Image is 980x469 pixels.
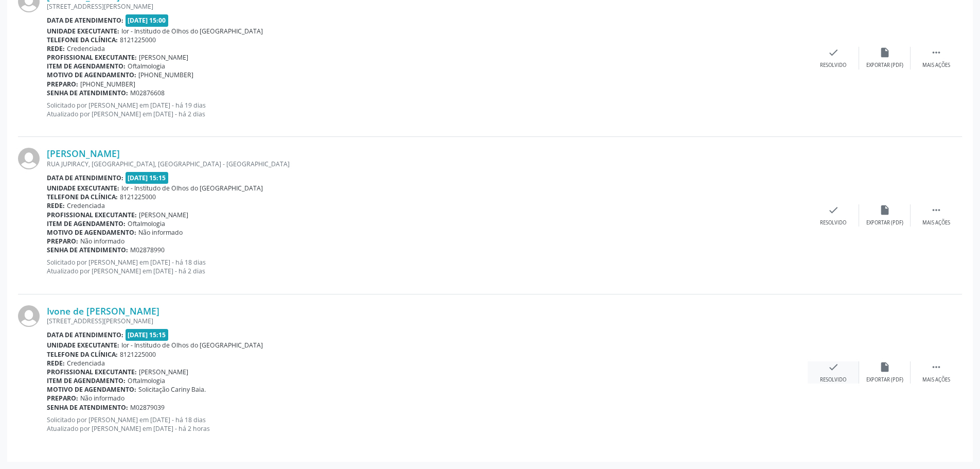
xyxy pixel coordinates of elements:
[47,350,118,359] b: Telefone da clínica:
[47,211,137,219] b: Profissional executante:
[47,237,78,246] b: Preparo:
[47,53,137,62] b: Profissional executante:
[828,47,839,58] i: check
[47,228,136,237] b: Motivo de agendamento:
[47,317,808,325] div: [STREET_ADDRESS][PERSON_NAME]
[866,219,903,227] div: Exportar (PDF)
[128,62,165,71] span: Oftalmologia
[47,89,128,97] b: Senha de atendimento:
[47,394,78,403] b: Preparo:
[130,403,165,412] span: M02879039
[47,341,119,350] b: Unidade executante:
[130,89,165,97] span: M02876608
[80,80,135,89] span: [PHONE_NUMBER]
[879,47,890,58] i: insert_drive_file
[47,193,118,201] b: Telefone da clínica:
[47,160,808,168] div: RUA JUPIRACY, [GEOGRAPHIC_DATA], [GEOGRAPHIC_DATA] - [GEOGRAPHIC_DATA]
[47,2,808,11] div: [STREET_ADDRESS][PERSON_NAME]
[47,44,65,53] b: Rede:
[828,204,839,216] i: check
[120,36,156,44] span: 8121225000
[820,219,846,227] div: Resolvido
[47,246,128,254] b: Senha de atendimento:
[47,258,808,275] p: Solicitado por [PERSON_NAME] em [DATE] - há 18 dias Atualizado por [PERSON_NAME] em [DATE] - há 2...
[130,246,165,254] span: M02878990
[18,148,40,169] img: img
[879,361,890,373] i: insert_drive_file
[80,394,124,403] span: Não informado
[121,27,263,36] span: Ior - Institudo de Olhos do [GEOGRAPHIC_DATA]
[47,219,126,228] b: Item de agendamento:
[138,385,206,394] span: Solicitação Cariny Baia.
[931,47,942,58] i: 
[922,62,950,69] div: Mais ações
[47,184,119,193] b: Unidade executante:
[47,173,123,182] b: Data de atendimento:
[139,211,188,219] span: [PERSON_NAME]
[47,415,808,433] p: Solicitado por [PERSON_NAME] em [DATE] - há 18 dias Atualizado por [PERSON_NAME] em [DATE] - há 2...
[47,403,128,412] b: Senha de atendimento:
[80,237,124,246] span: Não informado
[126,329,169,341] span: [DATE] 15:15
[47,71,136,79] b: Motivo de agendamento:
[931,204,942,216] i: 
[138,71,193,79] span: [PHONE_NUMBER]
[121,184,263,193] span: Ior - Institudo de Olhos do [GEOGRAPHIC_DATA]
[128,376,165,385] span: Oftalmologia
[47,36,118,44] b: Telefone da clínica:
[47,305,159,317] a: Ivone de [PERSON_NAME]
[47,201,65,210] b: Rede:
[121,341,263,350] span: Ior - Institudo de Olhos do [GEOGRAPHIC_DATA]
[67,201,105,210] span: Credenciada
[47,62,126,71] b: Item de agendamento:
[139,53,188,62] span: [PERSON_NAME]
[820,376,846,384] div: Resolvido
[922,219,950,227] div: Mais ações
[47,359,65,368] b: Rede:
[866,62,903,69] div: Exportar (PDF)
[47,376,126,385] b: Item de agendamento:
[47,385,136,394] b: Motivo de agendamento:
[47,331,123,339] b: Data de atendimento:
[931,361,942,373] i: 
[47,368,137,376] b: Profissional executante:
[120,350,156,359] span: 8121225000
[67,44,105,53] span: Credenciada
[120,193,156,201] span: 8121225000
[922,376,950,384] div: Mais ações
[866,376,903,384] div: Exportar (PDF)
[67,359,105,368] span: Credenciada
[47,148,120,159] a: [PERSON_NAME]
[126,14,169,26] span: [DATE] 15:00
[47,101,808,118] p: Solicitado por [PERSON_NAME] em [DATE] - há 19 dias Atualizado por [PERSON_NAME] em [DATE] - há 2...
[820,62,846,69] div: Resolvido
[139,368,188,376] span: [PERSON_NAME]
[47,16,123,25] b: Data de atendimento:
[47,27,119,36] b: Unidade executante:
[18,305,40,327] img: img
[47,80,78,89] b: Preparo:
[126,172,169,184] span: [DATE] 15:15
[138,228,183,237] span: Não informado
[128,219,165,228] span: Oftalmologia
[828,361,839,373] i: check
[879,204,890,216] i: insert_drive_file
